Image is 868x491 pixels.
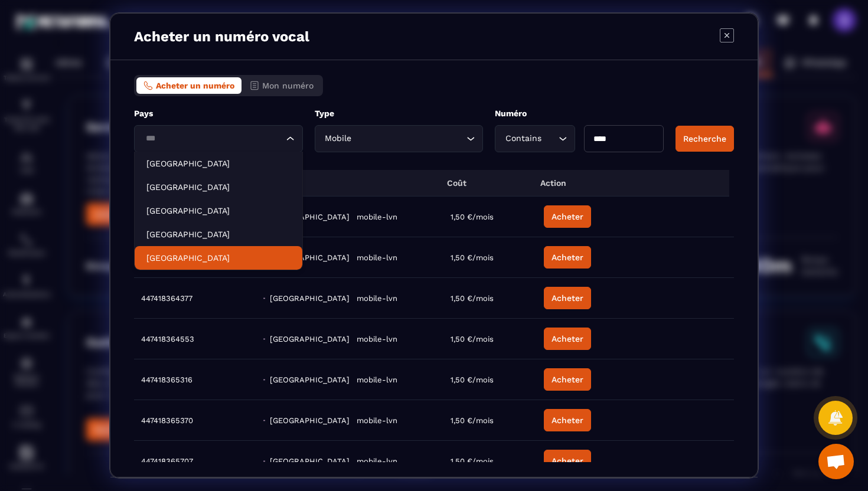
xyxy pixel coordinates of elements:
[270,416,350,425] span: [GEOGRAPHIC_DATA]
[544,132,555,145] input: Search for option
[357,457,443,466] div: mobile-lvn
[315,125,484,152] div: Search for option
[243,77,321,94] button: Mon numéro
[134,108,303,119] p: Pays
[357,335,443,343] div: mobile-lvn
[544,246,591,269] button: Acheter
[141,416,256,425] div: 447418365370
[544,205,591,228] button: Acheter
[263,460,265,462] img: Country Flag
[357,294,443,303] div: mobile-lvn
[544,409,591,431] button: Acheter
[263,338,265,340] img: Country Flag
[141,457,256,466] div: 447418365707
[270,253,350,262] span: [GEOGRAPHIC_DATA]
[357,416,443,425] div: mobile-lvn
[134,125,303,152] div: Search for option
[357,253,443,262] div: mobile-lvn
[270,457,350,466] span: [GEOGRAPHIC_DATA]
[357,212,443,221] div: mobile-lvn
[451,375,537,384] div: 1,50 €/mois
[141,294,256,303] div: 447418364377
[354,132,464,145] input: Search for option
[142,132,283,145] input: Search for option
[262,81,314,90] span: Mon numéro
[263,379,265,381] img: Country Flag
[451,416,537,425] div: 1,50 €/mois
[676,126,734,152] button: Recherche
[270,375,350,384] span: [GEOGRAPHIC_DATA]
[439,170,531,197] th: Coût
[315,108,484,119] p: Type
[146,205,291,217] p: Tunisia
[141,375,256,384] div: 447418365316
[532,170,729,197] th: Action
[270,335,350,343] span: [GEOGRAPHIC_DATA]
[451,457,537,466] div: 1,50 €/mois
[134,28,309,45] p: Acheter un numéro vocal
[451,212,537,221] div: 1,50 €/mois
[544,287,591,309] button: Acheter
[136,77,242,94] button: Acheter un numéro
[495,125,575,152] div: Search for option
[495,108,664,119] p: Numéro
[263,297,265,299] img: Country Flag
[141,335,256,343] div: 447418364553
[502,132,544,145] span: Contains
[451,335,537,343] div: 1,50 €/mois
[357,375,443,384] div: mobile-lvn
[544,368,591,391] button: Acheter
[270,294,350,303] span: [GEOGRAPHIC_DATA]
[146,158,291,169] p: United States
[146,228,291,240] p: Réunion
[451,253,537,262] div: 1,50 €/mois
[818,444,854,479] div: Ouvrir le chat
[146,252,291,264] p: United Arab Emirates
[263,420,265,421] img: Country Flag
[146,181,291,193] p: United Kingdom
[322,132,354,145] span: Mobile
[544,328,591,350] button: Acheter
[451,294,537,303] div: 1,50 €/mois
[544,450,591,472] button: Acheter
[156,81,234,90] span: Acheter un numéro
[270,212,350,221] span: [GEOGRAPHIC_DATA]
